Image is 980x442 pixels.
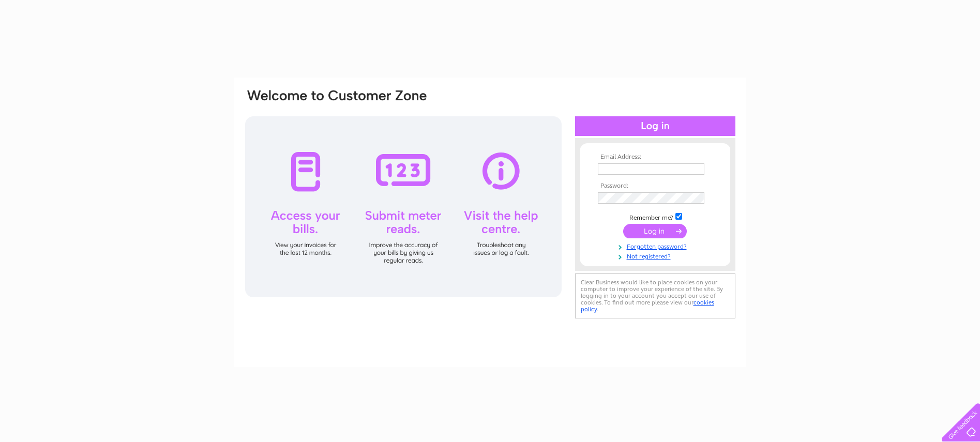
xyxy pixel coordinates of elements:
[595,154,715,161] th: Email Address:
[581,299,714,313] a: cookies policy
[598,241,715,251] a: Forgotten password?
[595,211,715,222] td: Remember me?
[598,251,715,261] a: Not registered?
[575,273,735,318] div: Clear Business would like to place cookies on your computer to improve your experience of the sit...
[595,182,715,190] th: Password:
[623,224,687,238] input: Submit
